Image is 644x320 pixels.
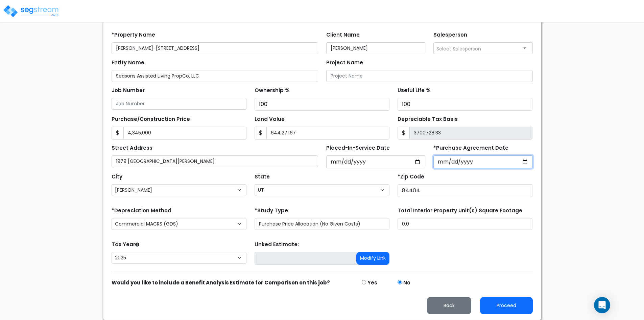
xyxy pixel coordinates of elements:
[112,59,144,67] label: Entity Name
[255,207,288,215] label: *Study Type
[255,241,299,249] label: Linked Estimate:
[112,31,155,39] label: *Property Name
[255,98,389,111] input: Ownership %
[112,173,122,181] label: City
[398,115,458,123] label: Depreciable Tax Basis
[356,252,389,265] button: Modify Link
[255,173,270,181] label: State
[422,301,477,309] a: Back
[326,42,426,54] input: Client Name
[326,59,363,67] label: Project Name
[112,87,145,94] label: Job Number
[112,155,318,167] input: Street Address
[112,70,318,82] input: Entity Name
[367,279,377,287] label: Yes
[326,144,390,152] label: Placed-In-Service Date
[112,42,318,54] input: Property Name
[398,127,410,140] span: $
[112,279,330,286] strong: Would you like to include a Benefit Analysis Estimate for Comparison on this job?
[112,144,152,152] label: Street Address
[480,297,533,314] button: Proceed
[255,87,290,94] label: Ownership %
[255,115,285,123] label: Land Value
[112,207,171,215] label: *Depreciation Method
[436,45,481,52] span: Select Salesperson
[398,184,532,197] input: Zip Code
[403,279,410,287] label: No
[112,98,246,110] input: Job Number
[398,173,424,181] label: *Zip Code
[433,31,467,39] label: Salesperson
[112,241,139,249] label: Tax Year
[255,127,267,140] span: $
[398,98,532,111] input: Useful Life %
[433,155,533,168] input: Purchase Date
[398,87,431,94] label: Useful Life %
[594,297,610,313] div: Open Intercom Messenger
[112,115,190,123] label: Purchase/Construction Price
[326,31,360,39] label: Client Name
[326,70,533,82] input: Project Name
[433,144,508,152] label: *Purchase Agreement Date
[266,127,389,140] input: Land Value
[398,218,532,230] input: total square foot
[398,207,522,215] label: Total Interior Property Unit(s) Square Footage
[427,297,471,314] button: Back
[409,127,532,140] input: 0.00
[123,127,246,140] input: Purchase or Construction Price
[112,127,124,140] span: $
[3,4,60,18] img: logo_pro_r.png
